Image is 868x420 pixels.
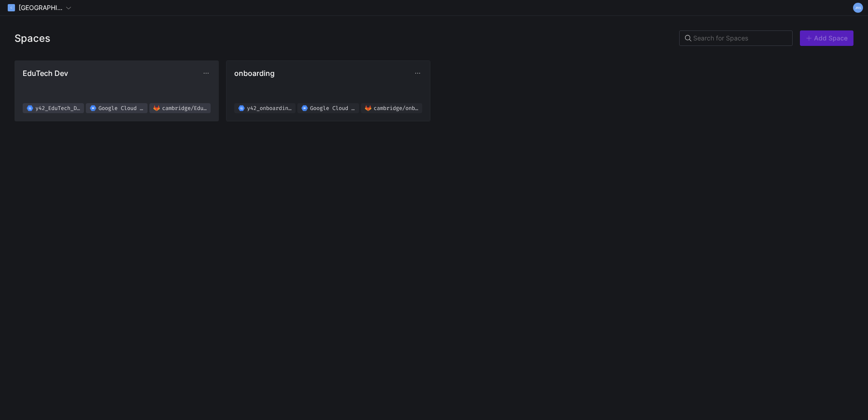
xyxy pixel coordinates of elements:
[297,103,359,113] a: Google Cloud Storage
[4,2,75,14] button: C[GEOGRAPHIC_DATA]
[19,4,64,11] span: [GEOGRAPHIC_DATA]
[23,69,202,78] span: EduTech Dev
[234,103,296,113] a: y42_onboarding_8d9382a10c89441bb85d3a89f1cd8ac3
[8,4,15,11] div: C
[86,103,147,113] a: Google Cloud Storage
[23,103,84,113] a: y42_EduTech_Dev_89ca761bca3e42ff8406d0961e85785d_c4ddbefb
[162,105,209,111] span: cambridge/EduTech_Dev
[310,105,357,111] span: Google Cloud Storage
[99,105,145,111] span: Google Cloud Storage
[15,32,50,44] h3: Spaces
[15,61,218,121] button: EduTech Devy42_EduTech_Dev_89ca761bca3e42ff8406d0961e85785d_c4ddbefbGoogle Cloud Storagecambridge...
[35,105,82,111] span: y42_EduTech_Dev_89ca761bca3e42ff8406d0961e85785d_c4ddbefb
[374,105,420,111] span: cambridge/onboarding
[247,105,294,111] span: y42_onboarding_8d9382a10c89441bb85d3a89f1cd8ac3
[227,61,430,121] button: onboardingy42_onboarding_8d9382a10c89441bb85d3a89f1cd8ac3Google Cloud Storagecambridge/onboarding
[234,69,413,78] span: onboarding
[361,103,422,113] a: cambridge/onboarding
[853,2,863,13] button: JRS
[693,35,787,42] input: Search for Spaces
[149,103,211,113] a: cambridge/EduTech_Dev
